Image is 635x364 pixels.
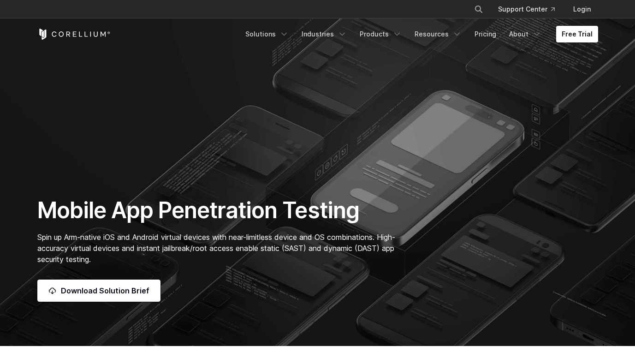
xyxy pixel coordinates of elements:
[37,197,405,224] h1: Mobile App Penetration Testing
[240,26,598,42] div: Navigation Menu
[37,280,160,302] a: Download Solution Brief
[37,233,395,264] span: Spin up Arm-native iOS and Android virtual devices with near-limitless device and OS combinations...
[556,26,598,42] a: Free Trial
[37,29,111,40] a: Corellium Home
[409,26,467,42] a: Resources
[296,26,352,42] a: Industries
[566,1,598,18] a: Login
[354,26,407,42] a: Products
[491,1,562,18] a: Support Center
[240,26,294,42] a: Solutions
[61,285,149,296] span: Download Solution Brief
[504,26,547,42] a: About
[463,1,598,18] div: Navigation Menu
[469,26,502,42] a: Pricing
[470,1,487,18] button: Search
